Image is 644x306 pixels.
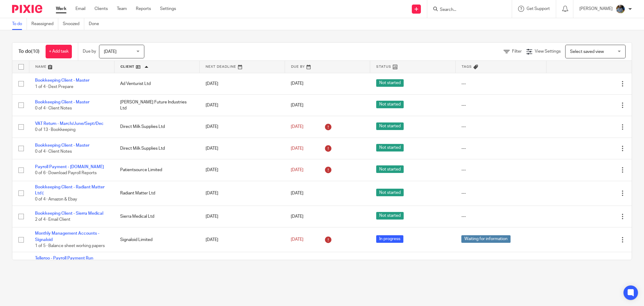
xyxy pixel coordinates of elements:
[200,252,285,277] td: [DATE]
[291,168,303,172] span: [DATE]
[200,181,285,206] td: [DATE]
[461,213,540,220] div: ---
[114,73,199,94] td: Ad Venturist Ltd
[35,165,104,169] a: Payroll Payment - [DOMAIN_NAME]
[616,4,625,14] img: Jaskaran%20Singh.jpeg
[114,94,199,116] td: [PERSON_NAME] Future Industries Ltd
[63,18,84,30] a: Snoozed
[114,181,199,206] td: Radiant Matter Ltd
[461,190,540,196] div: ---
[376,101,404,108] span: Not started
[114,227,199,252] td: Signaloid Limited
[35,171,97,175] span: 0 of 6 · Download Payroll Reports
[579,6,613,12] p: [PERSON_NAME]
[291,103,303,107] span: [DATE]
[527,7,550,11] span: Get Support
[461,81,540,87] div: ---
[376,165,404,173] span: Not started
[114,159,199,181] td: Patientsource Limited
[291,82,303,86] span: [DATE]
[200,73,285,94] td: [DATE]
[12,5,42,13] img: Pixie
[35,143,89,148] a: Bookkeeping Client - Master
[35,106,72,110] span: 0 of 4 · Client Notes
[291,238,303,242] span: [DATE]
[291,191,303,195] span: [DATE]
[200,206,285,227] td: [DATE]
[35,185,104,195] a: Bookkeeping Client - Radiant Matter Ltd (
[570,50,604,54] span: Select saved view
[35,244,105,248] span: 1 of 5 · Balance sheet working papers
[117,6,127,12] a: Team
[461,124,540,130] div: ---
[95,6,108,12] a: Clients
[291,125,303,129] span: [DATE]
[35,256,93,260] a: Telleroo - Payroll Payment Run
[512,49,522,54] span: Filter
[104,50,117,54] span: [DATE]
[56,6,66,12] a: Work
[461,235,511,243] span: Waiting for information
[114,116,199,138] td: Direct Milk Supplies Ltd
[35,211,103,216] a: Bookkeeping Client - Sierra Medical
[200,138,285,159] td: [DATE]
[461,167,540,173] div: ---
[291,146,303,151] span: [DATE]
[136,6,151,12] a: Reports
[31,18,58,30] a: Reassigned
[35,100,89,104] a: Bookkeeping Client - Master
[376,189,404,196] span: Not started
[18,48,40,55] h1: To do
[376,122,404,130] span: Not started
[376,79,404,87] span: Not started
[200,227,285,252] td: [DATE]
[31,49,40,54] span: (10)
[35,85,73,89] span: 1 of 4 · Dext Prepare
[461,145,540,151] div: ---
[46,45,72,58] a: + Add task
[461,102,540,108] div: ---
[114,206,199,227] td: Sierra Medical Ltd
[376,235,403,243] span: In progress
[535,49,561,54] span: View Settings
[200,94,285,116] td: [DATE]
[114,138,199,159] td: Direct Milk Supplies Ltd
[35,149,72,154] span: 0 of 4 · Client Notes
[200,116,285,138] td: [DATE]
[376,144,404,151] span: Not started
[35,128,75,132] span: 0 of 13 · Bookkeeping
[35,122,104,126] a: VAT Return - March/June/Sept/Dec
[439,7,494,13] input: Search
[83,48,96,54] p: Due by
[35,217,70,222] span: 2 of 4 · Email Client
[75,6,85,12] a: Email
[35,231,99,242] a: Monthly Management Accounts - Signaloid
[376,212,404,220] span: Not started
[35,197,77,202] span: 0 of 4 · Amazon & Ebay
[291,214,303,219] span: [DATE]
[462,65,472,68] span: Tags
[12,18,27,30] a: To do
[200,159,285,181] td: [DATE]
[160,6,176,12] a: Settings
[35,78,89,83] a: Bookkeeping Client - Master
[114,252,199,277] td: Signaloid Limited
[89,18,104,30] a: Done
